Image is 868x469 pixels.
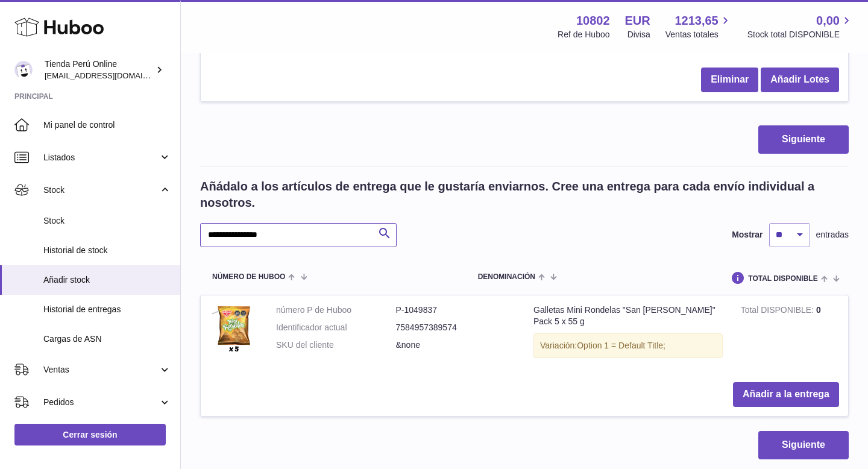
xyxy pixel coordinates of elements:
span: Número de Huboo [212,273,285,281]
span: Listados [43,152,159,163]
span: entradas [816,229,849,241]
span: Mi panel de control [43,119,171,131]
dd: P-1049837 [396,304,516,316]
strong: Total DISPONIBLE [741,305,816,318]
span: Stock total DISPONIBLE [747,29,854,40]
td: Galletas Mini Rondelas "San [PERSON_NAME]" Pack 5 x 55 g [524,295,732,373]
span: Ventas [43,364,159,376]
span: Ventas totales [665,29,732,40]
img: Galletas Mini Rondelas "San Jorge" Pack 5 x 55 g [210,304,258,353]
div: Ref de Huboo [558,29,609,40]
strong: 10802 [576,13,610,29]
button: Siguiente [758,125,849,154]
a: Cerrar sesión [14,424,166,445]
span: [EMAIL_ADDRESS][DOMAIN_NAME] [45,71,177,80]
span: Total DISPONIBLE [748,275,817,283]
a: 1213,65 Ventas totales [665,13,732,40]
span: Pedidos [43,397,159,408]
span: Option 1 = Default Title; [577,341,665,350]
button: Siguiente [758,431,849,459]
dd: 7584957389574 [396,322,516,333]
span: 1213,65 [675,13,718,29]
a: 0,00 Stock total DISPONIBLE [747,13,854,40]
h2: Añádalo a los artículos de entrega que le gustaría enviarnos. Cree una entrega para cada envío in... [200,178,849,211]
div: Variación: [533,333,723,358]
span: Stock [43,184,159,196]
button: Añadir Lotes [761,68,839,92]
strong: EUR [625,13,650,29]
span: 0,00 [816,13,840,29]
span: Añadir stock [43,274,171,286]
span: Historial de entregas [43,304,171,315]
span: Cargas de ASN [43,333,171,345]
div: Divisa [627,29,650,40]
button: Añadir a la entrega [733,382,839,407]
span: Stock [43,215,171,227]
dd: &none [396,339,516,351]
div: Tienda Perú Online [45,58,153,81]
label: Mostrar [732,229,763,241]
td: 0 [732,295,848,373]
button: Eliminar [701,68,758,92]
dt: SKU del cliente [276,339,396,351]
span: Denominación [478,273,535,281]
img: contacto@tiendaperuonline.com [14,61,33,79]
dt: número P de Huboo [276,304,396,316]
dt: Identificador actual [276,322,396,333]
span: Historial de stock [43,245,171,256]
